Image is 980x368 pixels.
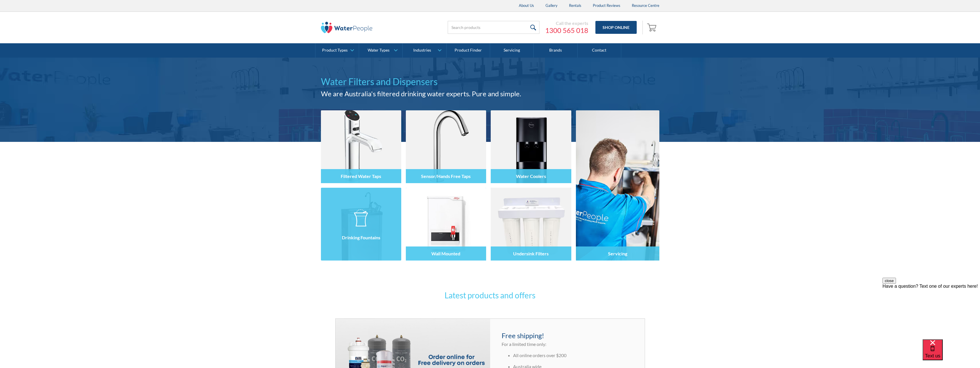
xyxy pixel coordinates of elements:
[421,173,471,179] h4: Sensor/Hands Free Taps
[491,110,571,183] img: Water Coolers
[647,23,658,32] img: shopping cart
[447,43,490,58] a: Product Finder
[431,251,460,256] h4: Wall Mounted
[595,21,637,34] a: Shop Online
[315,43,359,58] a: Product Types
[576,110,659,261] a: Servicing
[646,21,659,34] a: Open empty cart
[321,110,401,183] img: Filtered Water Taps
[359,43,402,58] a: Water Types
[403,43,446,58] a: Industries
[513,352,633,359] li: All online orders over $200
[322,48,348,53] div: Product Types
[545,26,588,35] a: 1300 565 018
[342,235,380,240] h4: Drinking Fountains
[516,173,546,179] h4: Water Coolers
[608,251,627,256] h4: Servicing
[502,330,633,341] h4: Free shipping!
[406,188,486,261] img: Wall Mounted
[341,173,381,179] h4: Filtered Water Taps
[513,251,549,256] h4: Undersink Filters
[534,43,577,58] a: Brands
[490,43,534,58] a: Servicing
[923,339,980,368] iframe: podium webchat widget bubble
[321,22,373,33] img: The Water People
[545,20,588,26] div: Call the experts
[406,110,486,183] img: Sensor/Hands Free Taps
[448,21,539,34] input: Search products
[491,188,571,261] img: Undersink Filters
[378,289,602,301] h3: Latest products and offers
[413,48,431,53] div: Industries
[578,43,621,58] a: Contact
[502,341,633,348] p: For a limited time only:
[321,188,401,261] img: Drinking Fountains
[882,278,980,347] iframe: podium webchat widget prompt
[368,48,389,53] div: Water Types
